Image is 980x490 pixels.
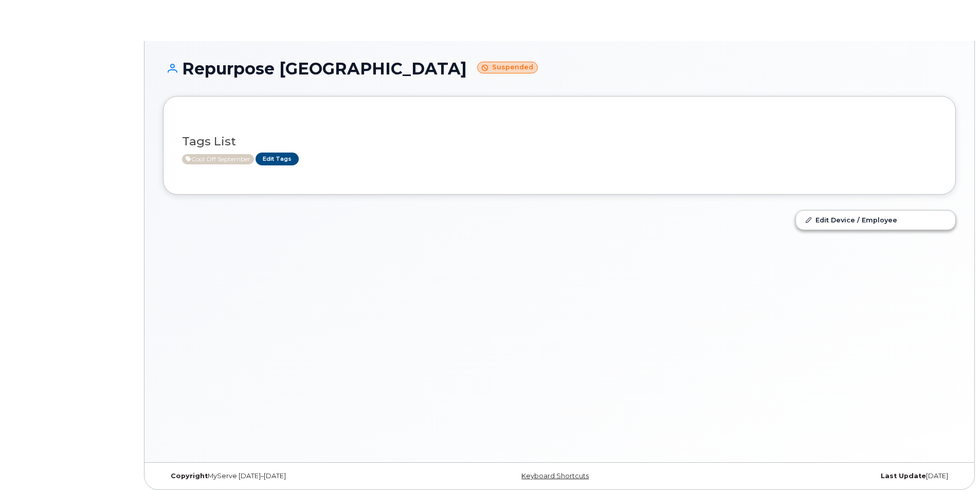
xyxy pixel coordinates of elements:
[182,135,937,148] h3: Tags List
[881,472,926,480] strong: Last Update
[692,472,956,480] div: [DATE]
[171,472,208,480] strong: Copyright
[163,472,427,480] div: MyServe [DATE]–[DATE]
[182,154,254,164] span: Active
[477,62,538,73] small: Suspended
[796,211,955,229] a: Edit Device / Employee
[521,472,589,480] a: Keyboard Shortcuts
[256,153,299,165] a: Edit Tags
[163,60,956,78] h1: Repurpose [GEOGRAPHIC_DATA]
